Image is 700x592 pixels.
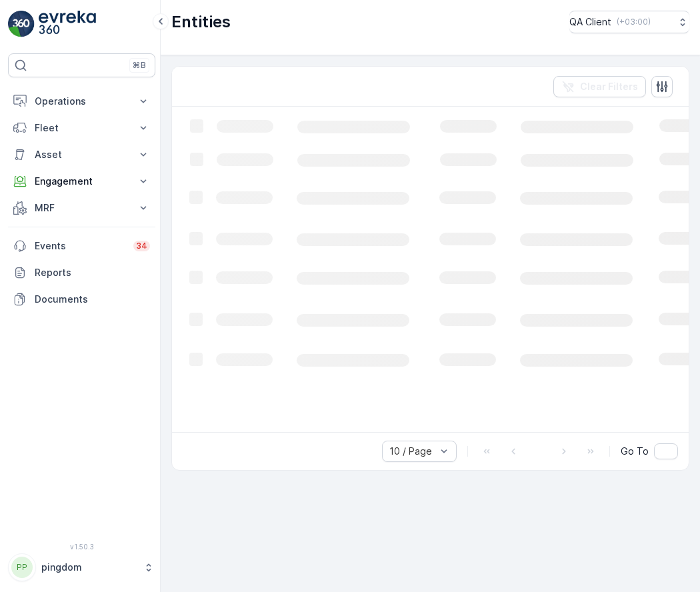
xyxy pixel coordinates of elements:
p: Documents [35,293,150,306]
p: Engagement [35,175,129,188]
a: Documents [8,286,155,313]
p: QA Client [569,15,611,29]
button: QA Client(+03:00) [569,11,689,33]
p: pingdom [41,561,137,574]
p: Operations [35,95,129,108]
span: Go To [621,445,649,458]
button: Operations [8,88,155,115]
p: Entities [171,11,231,33]
p: 34 [136,241,147,251]
p: Reports [35,266,150,279]
p: ⌘B [133,60,146,71]
button: Clear Filters [553,76,646,97]
p: Fleet [35,121,129,135]
p: MRF [35,201,129,215]
img: logo_light-DOdMpM7g.png [39,11,96,37]
button: PPpingdom [8,553,155,581]
a: Reports [8,259,155,286]
img: logo [8,11,35,37]
p: ( +03:00 ) [617,17,651,27]
div: PP [11,557,33,578]
p: Clear Filters [580,80,638,93]
button: Asset [8,141,155,168]
button: Fleet [8,115,155,141]
p: Events [35,239,125,253]
p: Asset [35,148,129,161]
span: v 1.50.3 [8,543,155,551]
button: MRF [8,195,155,221]
button: Engagement [8,168,155,195]
a: Events34 [8,233,155,259]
